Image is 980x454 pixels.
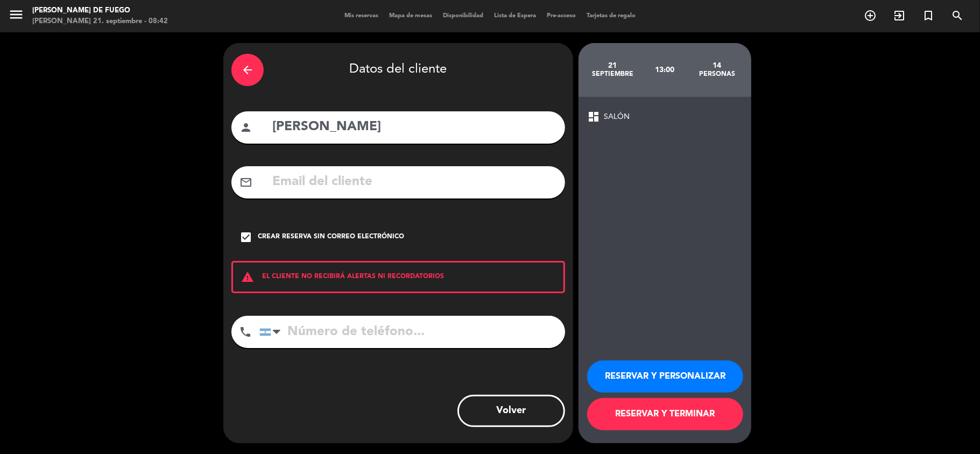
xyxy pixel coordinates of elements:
input: Email del cliente [271,171,557,193]
div: EL CLIENTE NO RECIBIRÁ ALERTAS NI RECORDATORIOS [231,261,565,293]
div: 21 [587,61,639,70]
div: [PERSON_NAME] de Fuego [32,5,168,16]
button: RESERVAR Y PERSONALIZAR [587,360,743,393]
i: check_box [239,231,252,244]
button: RESERVAR Y TERMINAR [587,398,743,430]
div: 14 [691,61,743,70]
span: Pre-acceso [541,13,581,19]
span: Mis reservas [339,13,384,19]
div: personas [691,70,743,79]
div: 13:00 [639,51,691,89]
span: dashboard [587,110,600,123]
span: Tarjetas de regalo [581,13,641,19]
div: Datos del cliente [231,51,565,89]
i: warning [233,271,262,283]
i: mail_outline [239,176,252,189]
div: [PERSON_NAME] 21. septiembre - 08:42 [32,16,168,27]
span: SALÓN [604,111,630,123]
div: Crear reserva sin correo electrónico [258,232,404,243]
div: septiembre [587,70,639,79]
input: Número de teléfono... [259,316,565,348]
i: add_circle_outline [864,9,877,22]
i: person [239,121,252,134]
i: search [951,9,964,22]
div: Argentina: +54 [260,316,285,347]
button: Volver [457,395,565,427]
span: Mapa de mesas [384,13,438,19]
button: menu [8,6,24,26]
input: Nombre del cliente [271,116,557,138]
span: Disponibilidad [438,13,489,19]
i: menu [8,6,24,23]
i: arrow_back [241,63,254,76]
i: exit_to_app [893,9,906,22]
i: turned_in_not [922,9,935,22]
i: phone [239,325,252,338]
span: Lista de Espera [489,13,541,19]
